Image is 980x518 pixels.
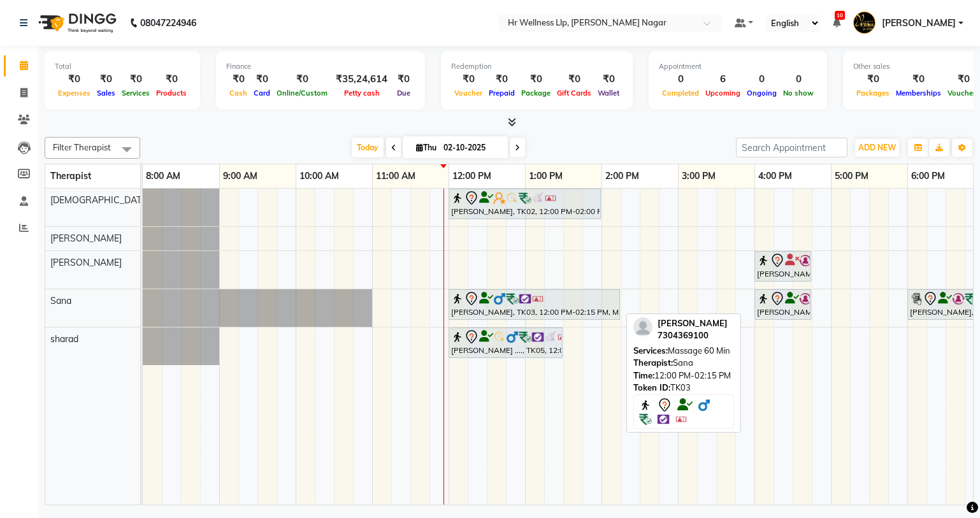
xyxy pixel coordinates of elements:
div: ₹0 [393,72,415,87]
span: Services [119,89,153,97]
span: Today [352,138,384,157]
button: ADD NEW [855,139,899,157]
div: [PERSON_NAME], TK03, 12:00 PM-02:15 PM, Massage 60 Min [450,291,619,318]
div: 0 [780,72,817,87]
div: ₹0 [853,72,893,87]
div: TK03 [633,382,734,394]
input: 2025-10-02 [440,138,503,157]
span: [PERSON_NAME] [658,318,728,328]
span: Token ID: [633,382,670,392]
a: 4:00 PM [755,167,795,185]
img: profile [633,317,652,336]
span: [DEMOGRAPHIC_DATA] [50,194,150,206]
span: Sana [50,295,71,306]
a: 3:00 PM [679,167,719,185]
div: 6 [702,72,744,87]
span: No show [780,89,817,97]
input: Search Appointment [736,138,847,157]
img: Monali [853,11,876,34]
span: sharad [50,333,78,345]
div: ₹0 [554,72,594,87]
span: Online/Custom [273,89,331,97]
span: 10 [835,11,845,20]
span: Due [394,89,414,97]
span: Package [518,89,554,97]
div: 0 [659,72,702,87]
div: ₹0 [518,72,554,87]
b: 08047224946 [140,5,196,41]
div: 12:00 PM-02:15 PM [633,370,734,382]
span: Packages [853,89,893,97]
a: 5:00 PM [832,167,872,185]
div: Appointment [659,61,817,72]
span: Thu [413,143,440,152]
a: 11:00 AM [373,167,419,185]
span: Services: [633,345,668,356]
div: Sana [633,357,734,370]
span: Voucher [451,89,486,97]
a: 9:00 AM [220,167,261,185]
div: [PERSON_NAME] ...., TK05, 12:00 PM-01:30 PM, Massage 60 Min [450,329,561,356]
span: Memberships [893,89,944,97]
div: Total [55,61,190,72]
span: [PERSON_NAME] [882,17,956,30]
div: ₹0 [226,72,250,87]
div: ₹0 [486,72,518,87]
div: [PERSON_NAME] ., TK01, 04:00 PM-04:45 PM, Massage 30 Min [756,253,810,280]
span: Massage 60 Min [668,345,730,356]
a: 6:00 PM [908,167,948,185]
span: Time: [633,370,654,380]
a: 8:00 AM [143,167,184,185]
span: Products [153,89,190,97]
span: Therapist: [633,357,673,368]
span: Ongoing [744,89,780,97]
div: ₹0 [594,72,623,87]
a: 1:00 PM [526,167,566,185]
a: 2:00 PM [602,167,642,185]
span: Petty cash [341,89,383,97]
div: [PERSON_NAME], TK02, 12:00 PM-02:00 PM, Massage 90 Min [450,191,600,217]
span: Therapist [50,170,91,182]
span: Filter Therapist [53,142,111,152]
span: Upcoming [702,89,744,97]
span: Sales [94,89,119,97]
div: ₹0 [893,72,944,87]
span: ADD NEW [858,143,896,152]
a: 12:00 PM [449,167,494,185]
div: Finance [226,61,415,72]
img: logo [32,5,120,41]
span: [PERSON_NAME] [50,233,122,244]
span: Expenses [55,89,94,97]
div: Redemption [451,61,623,72]
span: [PERSON_NAME] [50,257,122,268]
span: Gift Cards [554,89,594,97]
span: Wallet [594,89,623,97]
div: ₹0 [119,72,153,87]
span: Cash [226,89,250,97]
span: Card [250,89,273,97]
div: ₹0 [250,72,273,87]
div: ₹0 [451,72,486,87]
div: ₹35,24,614 [331,72,393,87]
div: ₹0 [55,72,94,87]
div: [PERSON_NAME] ., TK01, 04:00 PM-04:45 PM, Massage 30 Min [756,291,810,318]
div: 7304369100 [658,329,728,342]
div: 0 [744,72,780,87]
div: ₹0 [153,72,190,87]
span: Completed [659,89,702,97]
div: ₹0 [273,72,331,87]
span: Prepaid [486,89,518,97]
a: 10:00 AM [296,167,342,185]
a: 10 [833,17,840,29]
div: ₹0 [94,72,119,87]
